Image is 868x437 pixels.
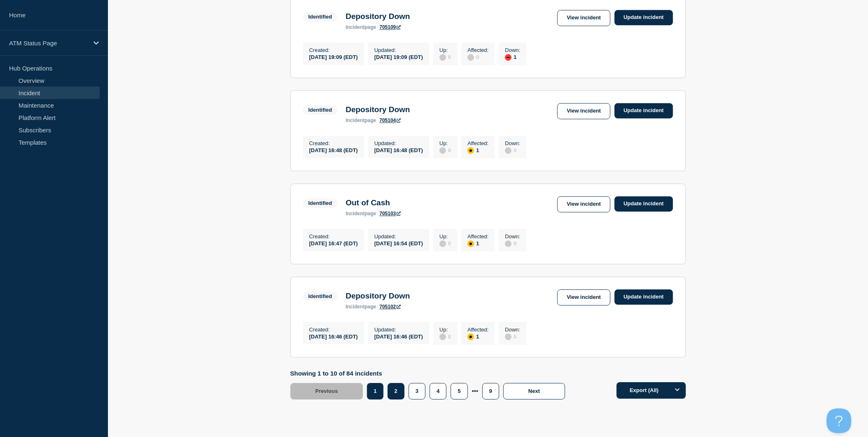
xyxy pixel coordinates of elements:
[303,12,338,21] span: Identified
[430,383,447,399] button: 4
[440,327,451,333] p: Up :
[309,233,358,240] p: Created :
[557,289,611,305] a: View incident
[440,47,451,53] p: Up :
[379,211,401,216] a: 705103
[468,147,474,154] div: affected
[468,54,474,61] div: disabled
[615,10,673,25] a: Update incident
[440,334,446,340] div: disabled
[367,383,383,399] button: 1
[468,233,489,240] p: Affected :
[468,240,474,247] div: affected
[346,12,410,21] h3: Depository Down
[468,47,489,53] p: Affected :
[468,140,489,146] p: Affected :
[505,334,512,340] div: disabled
[557,103,611,119] a: View incident
[316,388,338,394] span: Previous
[468,327,489,333] p: Affected :
[505,333,520,340] div: 0
[468,334,474,340] div: affected
[468,53,489,61] div: 0
[529,388,540,394] span: Next
[827,409,852,433] iframe: Help Scout Beacon - Open
[468,240,489,247] div: 1
[374,240,423,247] div: [DATE] 16:54 (EDT)
[309,146,358,153] div: [DATE] 16:48 (EDT)
[440,240,446,247] div: disabled
[615,196,673,211] a: Update incident
[379,304,401,310] a: 705102
[374,233,423,240] p: Updated :
[388,383,405,399] button: 2
[505,240,520,247] div: 0
[309,240,358,247] div: [DATE] 16:47 (EDT)
[379,24,401,30] a: 705109
[379,117,401,123] a: 705104
[374,333,423,340] div: [DATE] 16:46 (EDT)
[615,289,673,305] a: Update incident
[440,233,451,240] p: Up :
[503,383,565,399] button: Next
[346,211,365,216] span: incident
[303,198,338,208] span: Identified
[346,211,376,216] p: page
[346,117,376,123] p: page
[309,53,358,60] div: [DATE] 19:09 (EDT)
[505,233,520,240] p: Down :
[290,383,363,399] button: Previous
[303,105,338,115] span: Identified
[346,304,365,310] span: incident
[557,10,611,26] a: View incident
[374,47,423,53] p: Updated :
[9,40,88,47] p: ATM Status Page
[309,140,358,146] p: Created :
[440,53,451,61] div: 0
[440,146,451,154] div: 0
[482,383,499,399] button: 9
[346,105,410,114] h3: Depository Down
[468,146,489,154] div: 1
[346,198,401,207] h3: Out of Cash
[374,327,423,333] p: Updated :
[505,53,520,61] div: 1
[309,333,358,340] div: [DATE] 16:46 (EDT)
[505,54,512,61] div: down
[440,147,446,154] div: disabled
[309,327,358,333] p: Created :
[505,147,512,154] div: disabled
[346,117,365,123] span: incident
[440,333,451,340] div: 0
[290,370,570,377] p: Showing 1 to 10 of 84 incidents
[451,383,468,399] button: 5
[309,47,358,53] p: Created :
[440,240,451,247] div: 0
[440,54,446,61] div: disabled
[669,382,686,399] button: Options
[374,140,423,146] p: Updated :
[468,333,489,340] div: 1
[617,382,686,399] button: Export (All)
[557,196,611,212] a: View incident
[346,24,376,30] p: page
[346,304,376,310] p: page
[505,140,520,146] p: Down :
[374,53,423,60] div: [DATE] 19:09 (EDT)
[374,146,423,153] div: [DATE] 16:48 (EDT)
[505,240,512,247] div: disabled
[505,47,520,53] p: Down :
[303,291,338,301] span: Identified
[440,140,451,146] p: Up :
[505,146,520,154] div: 0
[615,103,673,118] a: Update incident
[505,327,520,333] p: Down :
[409,383,426,399] button: 3
[346,291,410,301] h3: Depository Down
[346,24,365,30] span: incident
